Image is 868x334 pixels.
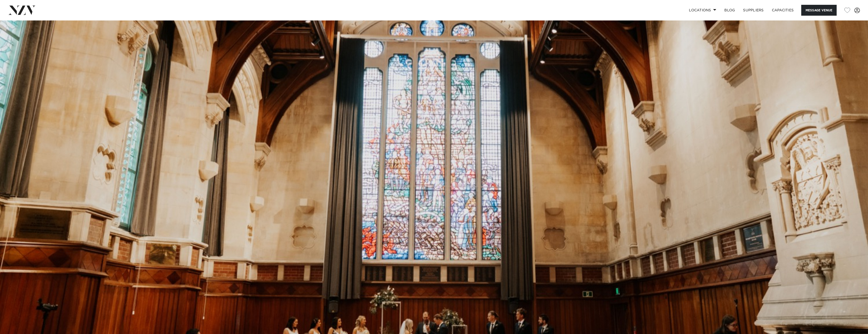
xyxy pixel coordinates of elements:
[768,5,798,16] a: Capacities
[739,5,768,16] a: SUPPLIERS
[8,6,36,15] img: nzv-logo.png
[801,5,837,16] button: Message Venue
[720,5,739,16] a: BLOG
[685,5,720,16] a: Locations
